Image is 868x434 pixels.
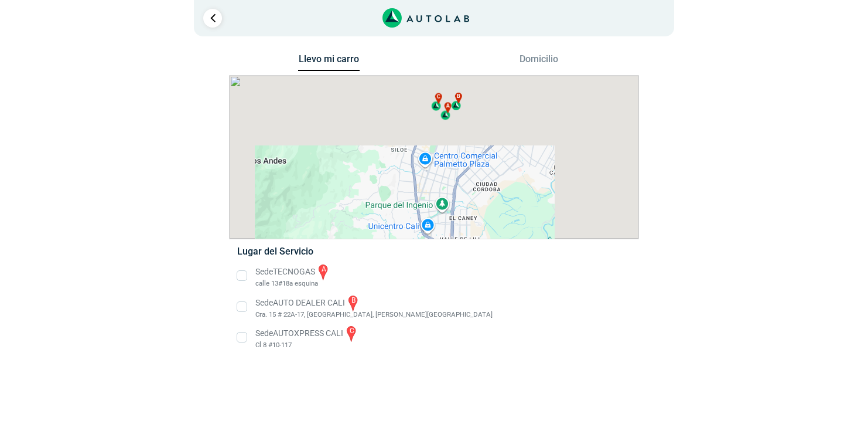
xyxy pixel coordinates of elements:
[446,102,450,110] span: a
[457,93,460,101] span: b
[237,246,630,257] h5: Lugar del Servicio
[508,53,570,70] button: Domicilio
[437,93,440,101] span: c
[382,12,470,23] a: Link al sitio de autolab
[203,9,222,28] a: Ir al paso anterior
[298,53,360,72] button: Llevo mi carro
